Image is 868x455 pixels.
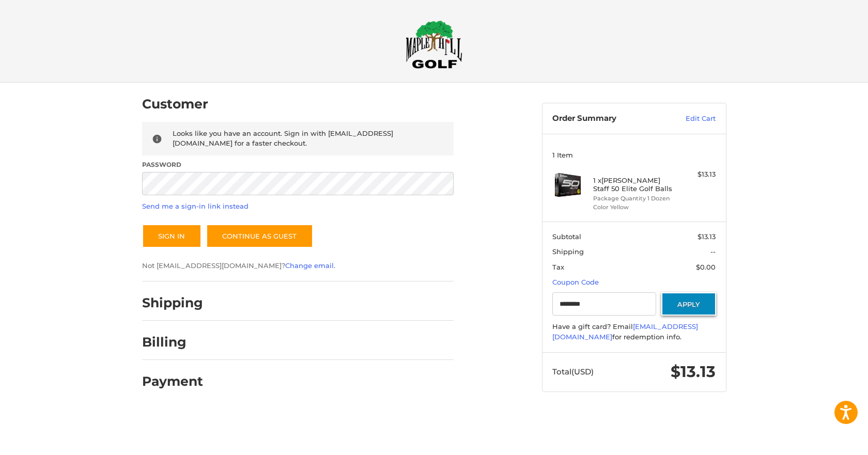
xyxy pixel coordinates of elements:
div: $13.13 [675,169,716,180]
h3: Order Summary [552,114,663,124]
h2: Customer [142,96,208,112]
span: Subtotal [552,232,581,241]
h2: Payment [142,373,203,389]
button: Apply [661,292,716,316]
label: Password [142,160,454,169]
a: Continue as guest [206,224,313,248]
h4: 1 x [PERSON_NAME] Staff 50 Elite Golf Balls [593,176,672,193]
iframe: Google Customer Reviews [783,427,868,455]
h2: Shipping [142,295,203,311]
span: $13.13 [671,362,716,381]
a: Edit Cart [663,114,716,124]
span: $13.13 [698,232,716,241]
a: Change email [285,261,334,270]
input: Gift Certificate or Coupon Code [552,292,656,316]
button: Sign In [142,224,202,248]
li: Package Quantity 1 Dozen [593,194,672,203]
span: $0.00 [696,263,716,271]
a: Coupon Code [552,278,599,286]
span: -- [710,247,716,256]
a: [EMAIL_ADDRESS][DOMAIN_NAME] [552,322,698,341]
li: Color Yellow [593,203,672,212]
span: Shipping [552,247,584,256]
img: Maple Hill Golf [406,20,462,69]
div: Have a gift card? Email for redemption info. [552,322,716,342]
span: Total (USD) [552,367,594,376]
a: Send me a sign-in link instead [142,202,249,210]
span: Tax [552,263,564,271]
p: Not [EMAIL_ADDRESS][DOMAIN_NAME]? . [142,261,454,271]
h3: 1 Item [552,151,716,159]
span: Looks like you have an account. Sign in with [EMAIL_ADDRESS][DOMAIN_NAME] for a faster checkout. [173,129,393,148]
h2: Billing [142,334,203,350]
